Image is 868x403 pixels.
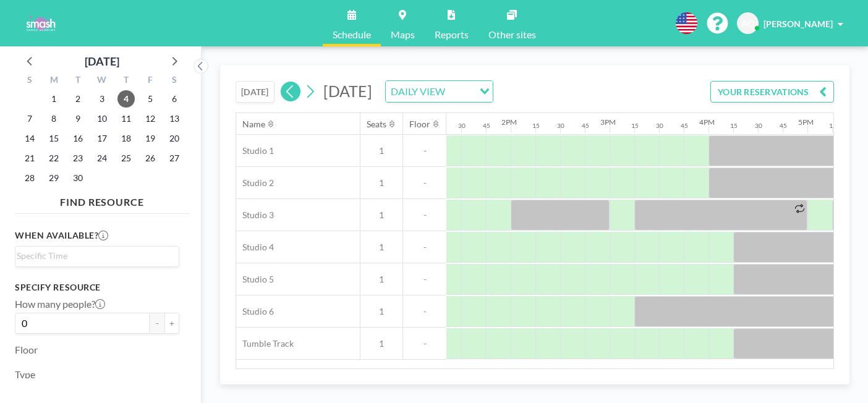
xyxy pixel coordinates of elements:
[236,81,274,103] button: [DATE]
[367,119,386,130] div: Seats
[458,122,466,130] div: 30
[360,145,402,156] span: 1
[557,122,564,130] div: 30
[333,30,371,40] span: Schedule
[360,306,402,317] span: 1
[501,117,517,127] div: 2PM
[741,18,754,29] span: AO
[403,274,446,285] span: -
[117,150,135,167] span: Thursday, September 25, 2025
[45,150,62,167] span: Monday, September 22, 2025
[15,344,38,356] label: Floor
[142,150,159,167] span: Friday, September 26, 2025
[15,282,179,293] h3: Specify resource
[360,338,402,349] span: 1
[242,119,265,130] div: Name
[710,81,834,103] button: YOUR RESERVATIONS
[42,73,66,89] div: M
[755,122,762,130] div: 30
[45,110,62,127] span: Monday, September 8, 2025
[164,313,179,334] button: +
[391,30,415,40] span: Maps
[150,313,164,334] button: -
[656,122,663,130] div: 30
[403,177,446,189] span: -
[93,130,111,147] span: Wednesday, September 17, 2025
[21,150,38,167] span: Sunday, September 21, 2025
[93,150,111,167] span: Wednesday, September 24, 2025
[15,191,189,208] h4: FIND RESOURCE
[21,169,38,187] span: Sunday, September 28, 2025
[403,210,446,221] span: -
[117,90,135,108] span: Thursday, September 4, 2025
[631,122,639,130] div: 15
[488,30,536,40] span: Other sites
[15,368,35,381] label: Type
[829,122,836,130] div: 15
[435,30,469,40] span: Reports
[142,130,159,147] span: Friday, September 19, 2025
[138,73,162,89] div: F
[449,83,472,100] input: Search for option
[386,81,493,102] div: Search for option
[600,117,616,127] div: 3PM
[236,242,274,253] span: Studio 4
[166,90,183,108] span: Saturday, September 6, 2025
[323,82,372,100] span: [DATE]
[388,83,448,100] span: DAILY VIEW
[532,122,540,130] div: 15
[403,306,446,317] span: -
[90,73,114,89] div: W
[780,122,787,130] div: 45
[69,169,87,187] span: Tuesday, September 30, 2025
[360,242,402,253] span: 1
[69,130,87,147] span: Tuesday, September 16, 2025
[17,249,172,263] input: Search for option
[85,53,119,70] div: [DATE]
[45,130,62,147] span: Monday, September 15, 2025
[117,130,135,147] span: Thursday, September 18, 2025
[409,119,430,130] div: Floor
[21,130,38,147] span: Sunday, September 14, 2025
[403,145,446,156] span: -
[166,130,183,147] span: Saturday, September 20, 2025
[798,117,814,127] div: 5PM
[236,177,274,189] span: Studio 2
[66,73,90,89] div: T
[142,110,159,127] span: Friday, September 12, 2025
[93,110,111,127] span: Wednesday, September 10, 2025
[117,110,135,127] span: Thursday, September 11, 2025
[15,247,179,265] div: Search for option
[360,274,402,285] span: 1
[114,73,138,89] div: T
[166,150,183,167] span: Saturday, September 27, 2025
[45,169,62,187] span: Monday, September 29, 2025
[69,150,87,167] span: Tuesday, September 23, 2025
[93,90,111,108] span: Wednesday, September 3, 2025
[403,242,446,253] span: -
[403,338,446,349] span: -
[236,306,274,317] span: Studio 6
[236,145,274,156] span: Studio 1
[236,210,274,221] span: Studio 3
[21,110,38,127] span: Sunday, September 7, 2025
[483,122,490,130] div: 45
[360,177,402,189] span: 1
[142,90,159,108] span: Friday, September 5, 2025
[730,122,738,130] div: 15
[360,210,402,221] span: 1
[236,274,274,285] span: Studio 5
[699,117,715,127] div: 4PM
[582,122,589,130] div: 45
[764,19,833,29] span: [PERSON_NAME]
[681,122,688,130] div: 45
[236,338,294,349] span: Tumble Track
[69,90,87,108] span: Tuesday, September 2, 2025
[20,11,61,36] img: organization-logo
[45,90,62,108] span: Monday, September 1, 2025
[15,298,105,310] label: How many people?
[69,110,87,127] span: Tuesday, September 9, 2025
[166,110,183,127] span: Saturday, September 13, 2025
[162,73,186,89] div: S
[18,73,42,89] div: S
